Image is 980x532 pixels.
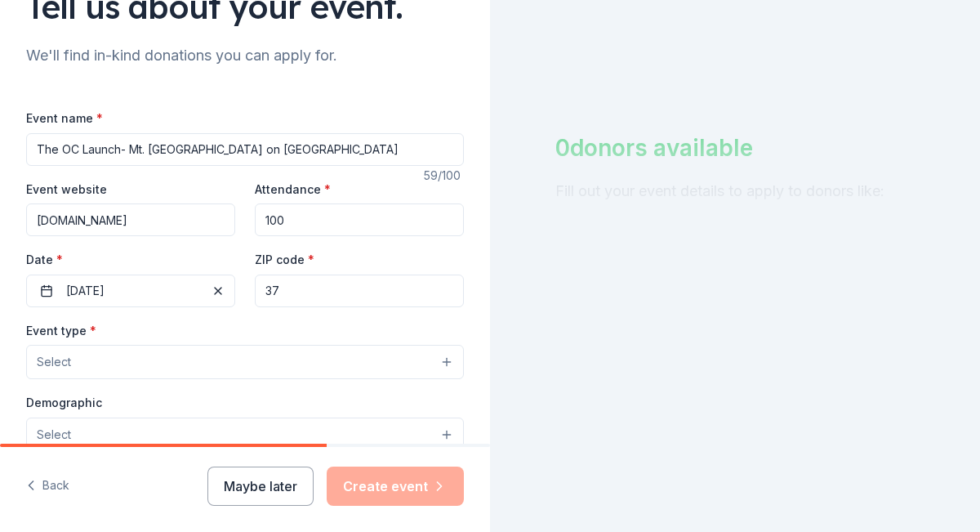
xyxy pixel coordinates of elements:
[255,275,464,307] input: 12345 (U.S. only)
[26,203,235,236] input: https://www...
[26,110,103,127] label: Event name
[26,42,464,69] div: We'll find in-kind donations you can apply for.
[255,203,464,236] input: 20
[207,467,314,506] button: Maybe later
[255,181,331,198] label: Attendance
[26,252,235,268] label: Date
[37,425,71,445] span: Select
[37,352,71,372] span: Select
[26,395,102,411] label: Demographic
[26,275,235,307] button: [DATE]
[26,418,464,452] button: Select
[255,252,314,268] label: ZIP code
[26,323,96,339] label: Event type
[26,133,464,166] input: Spring Fundraiser
[424,166,464,186] div: 59 /100
[26,469,69,503] button: Back
[26,181,107,198] label: Event website
[26,345,464,379] button: Select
